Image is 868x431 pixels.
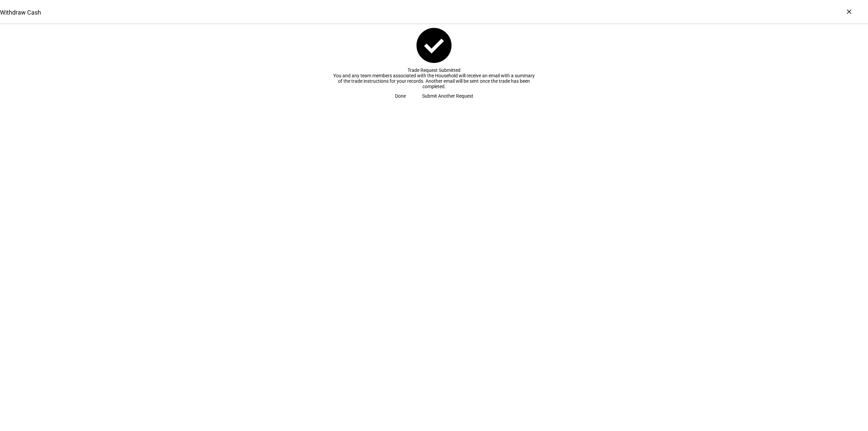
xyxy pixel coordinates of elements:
[414,89,481,103] button: Submit Another Request
[844,6,854,17] div: ×
[422,89,473,103] span: Submit Another Request
[332,67,536,73] div: Trade Request Submitted
[332,73,536,89] div: You and any team members associated with the Household will receive an email with a summary of th...
[387,89,414,103] button: Done
[413,24,455,66] mat-icon: check_circle
[395,89,406,103] span: Done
